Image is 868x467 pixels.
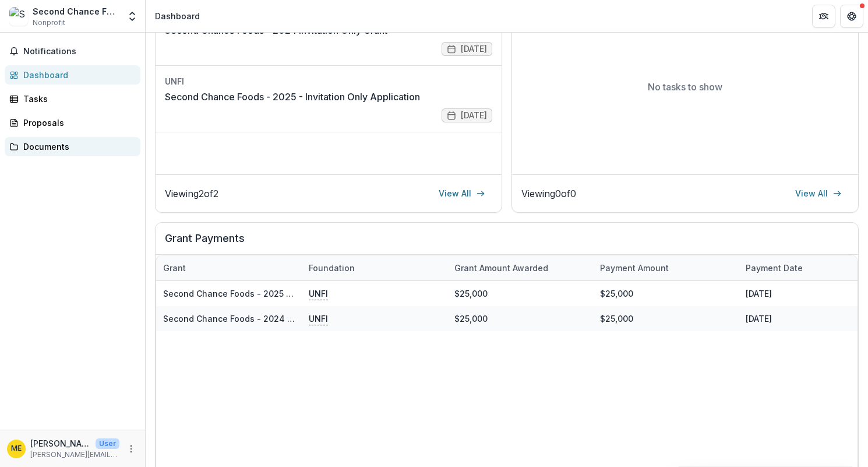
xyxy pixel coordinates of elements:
[23,47,136,57] span: Notifications
[309,287,328,300] p: UNFI
[447,262,555,274] div: Grant amount awarded
[156,262,193,274] div: Grant
[432,184,492,203] a: View All
[5,137,140,156] a: Documents
[163,314,372,324] a: Second Chance Foods - 2024 Invitation Only Grant
[447,255,593,280] div: Grant amount awarded
[155,10,200,22] div: Dashboard
[5,113,140,132] a: Proposals
[447,306,593,331] div: $25,000
[124,442,138,456] button: More
[33,17,65,28] span: Nonprofit
[648,80,722,94] p: No tasks to show
[30,450,119,460] p: [PERSON_NAME][EMAIL_ADDRESS][DOMAIN_NAME]
[593,255,739,280] div: Payment Amount
[5,42,140,61] button: Notifications
[302,255,447,280] div: Foundation
[11,445,22,452] div: Martha Elder
[156,255,302,280] div: Grant
[309,312,328,325] p: UNFI
[96,438,119,449] p: User
[521,187,576,201] p: Viewing 0 of 0
[5,89,140,108] a: Tasks
[165,23,387,37] a: Second Chance Foods - 2024 Invitation Only Grant
[165,232,849,254] h2: Grant Payments
[33,5,119,17] div: Second Chance Foods
[165,90,420,104] a: Second Chance Foods - 2025 - Invitation Only Application
[593,306,739,331] div: $25,000
[124,5,140,28] button: Open entity switcher
[788,184,849,203] a: View All
[447,281,593,306] div: $25,000
[23,93,131,105] div: Tasks
[9,7,28,26] img: Second Chance Foods
[23,117,131,129] div: Proposals
[739,262,810,274] div: Payment date
[30,437,91,450] p: [PERSON_NAME]
[302,262,362,274] div: Foundation
[593,281,739,306] div: $25,000
[840,5,863,28] button: Get Help
[23,141,131,153] div: Documents
[593,262,676,274] div: Payment Amount
[165,187,218,201] p: Viewing 2 of 2
[5,65,140,85] a: Dashboard
[812,5,835,28] button: Partners
[23,69,131,81] div: Dashboard
[150,8,204,24] nav: breadcrumb
[163,289,400,299] a: Second Chance Foods - 2025 - Invitation Only Application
